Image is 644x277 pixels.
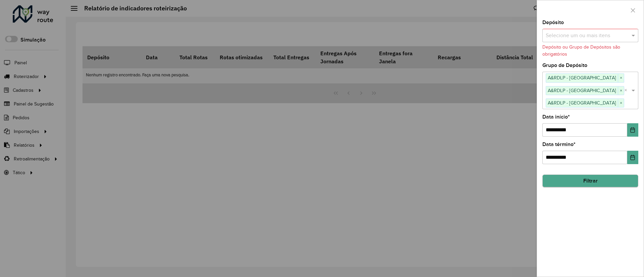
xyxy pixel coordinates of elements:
button: Choose Date [627,123,638,137]
label: Data início [542,113,570,121]
span: A&RDLP - [GEOGRAPHIC_DATA] [546,86,618,94]
label: Data término [542,140,576,148]
span: A&RDLP - [GEOGRAPHIC_DATA] [546,99,618,107]
label: Grupo de Depósito [542,61,587,69]
span: × [618,87,624,95]
span: A&RDLP - [GEOGRAPHIC_DATA] [546,74,618,82]
label: Depósito [542,18,564,26]
formly-validation-message: Depósito ou Grupo de Depósitos são obrigatórios [542,45,620,57]
span: × [618,99,624,107]
span: × [618,74,624,82]
button: Filtrar [542,175,638,187]
span: Clear all [624,86,630,94]
button: Choose Date [627,151,638,164]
